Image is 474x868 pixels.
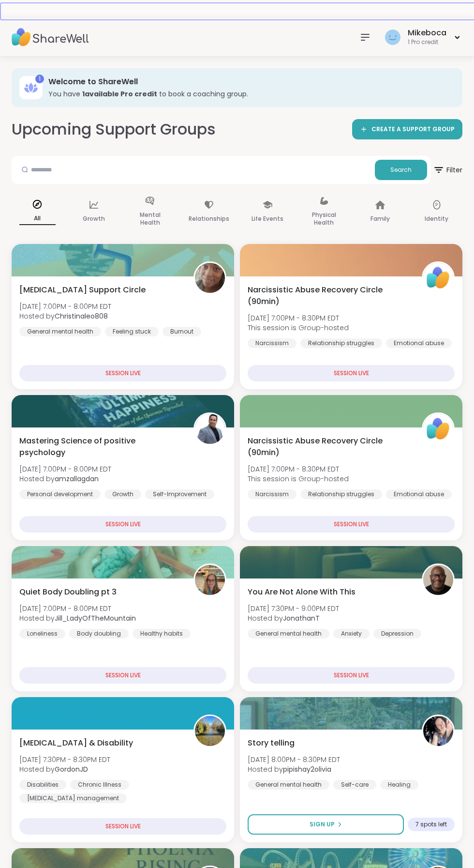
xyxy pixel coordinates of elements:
[195,263,225,293] img: Christinaleo808
[55,474,99,484] b: amzallagdan
[19,818,226,835] div: SESSION LIVE
[19,435,183,458] span: Mastering Science of positive psychology
[310,820,335,829] span: Sign Up
[12,20,89,54] img: ShareWell Nav Logo
[248,474,349,484] span: This session is Group-hosted
[48,76,449,87] h3: Welcome to ShareWell
[371,125,455,134] span: CREATE A SUPPORT GROUP
[195,414,225,444] img: amzallagdan
[19,764,110,774] span: Hosted by
[248,780,329,790] div: General mental health
[19,516,226,533] div: SESSION LIVE
[433,156,462,184] button: Filter
[300,338,382,348] div: Relationship struggles
[19,667,226,684] div: SESSION LIVE
[55,613,136,623] b: Jill_LadyOfTheMountain
[83,213,105,225] p: Growth
[132,209,168,228] p: Mental Health
[248,489,296,499] div: Narcissism
[70,780,129,790] div: Chronic Illness
[19,613,136,623] span: Hosted by
[248,604,339,613] span: [DATE] 7:30PM - 9:00PM EDT
[306,209,342,228] p: Physical Health
[19,629,65,639] div: Loneliness
[163,327,201,336] div: Burnout
[189,213,229,225] p: Relationships
[248,338,296,348] div: Narcissism
[248,464,349,474] span: [DATE] 7:00PM - 8:30PM EDT
[283,764,331,774] b: pipishay2olivia
[423,716,453,746] img: pipishay2olivia
[195,565,225,595] img: Jill_LadyOfTheMountain
[248,323,349,333] span: This session is Group-hosted
[145,489,214,499] div: Self-Improvement
[248,516,455,533] div: SESSION LIVE
[248,737,295,749] span: Story telling
[423,263,453,293] img: ShareWell
[248,613,339,623] span: Hosted by
[82,89,157,99] b: 1 available Pro credit
[104,489,141,499] div: Growth
[248,313,349,323] span: [DATE] 7:00PM - 8:30PM EDT
[48,89,449,99] h3: You have to book a coaching group.
[248,764,340,774] span: Hosted by
[248,667,455,684] div: SESSION LIVE
[248,629,329,639] div: General mental health
[248,814,404,835] button: Sign Up
[248,755,340,764] span: [DATE] 8:00PM - 8:30PM EDT
[55,311,108,321] b: Christinaleo808
[12,119,216,140] h2: Upcoming Support Groups
[55,764,88,774] b: GordonJD
[373,629,421,639] div: Depression
[19,586,117,598] span: Quiet Body Doubling pt 3
[386,489,452,499] div: Emotional abuse
[415,821,447,828] span: 7 spots left
[19,464,111,474] span: [DATE] 7:00PM - 8:00PM EDT
[390,166,412,174] span: Search
[248,435,411,458] span: Narcissistic Abuse Recovery Circle (90min)
[408,38,446,46] div: 1 Pro credit
[19,365,226,381] div: SESSION LIVE
[433,158,462,182] span: Filter
[105,327,159,336] div: Feeling stuck
[333,780,376,790] div: Self-care
[248,284,411,307] span: Narcissistic Abuse Recovery Circle (90min)
[425,213,448,225] p: Identity
[423,414,453,444] img: ShareWell
[133,629,191,639] div: Healthy habits
[385,30,400,45] img: Mikeboca
[19,755,110,764] span: [DATE] 7:30PM - 8:30PM EDT
[333,629,370,639] div: Anxiety
[19,213,56,225] p: All
[252,213,283,225] p: Life Events
[35,75,44,83] div: 1
[19,489,101,499] div: Personal development
[19,474,111,484] span: Hosted by
[19,780,66,790] div: Disabilities
[19,302,111,311] span: [DATE] 7:00PM - 8:00PM EDT
[380,780,418,790] div: Healing
[352,119,462,139] a: CREATE A SUPPORT GROUP
[248,365,455,381] div: SESSION LIVE
[19,737,133,749] span: [MEDICAL_DATA] & Disability
[19,311,111,321] span: Hosted by
[19,284,146,296] span: [MEDICAL_DATA] Support Circle
[283,613,320,623] b: JonathanT
[195,716,225,746] img: GordonJD
[408,28,446,38] div: Mikeboca
[375,160,427,180] button: Search
[386,338,452,348] div: Emotional abuse
[300,489,382,499] div: Relationship struggles
[248,586,355,598] span: You Are Not Alone With This
[19,604,136,613] span: [DATE] 7:00PM - 8:00PM EDT
[69,629,129,639] div: Body doubling
[423,565,453,595] img: JonathanT
[370,213,390,225] p: Family
[19,327,101,336] div: General mental health
[19,793,127,803] div: [MEDICAL_DATA] management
